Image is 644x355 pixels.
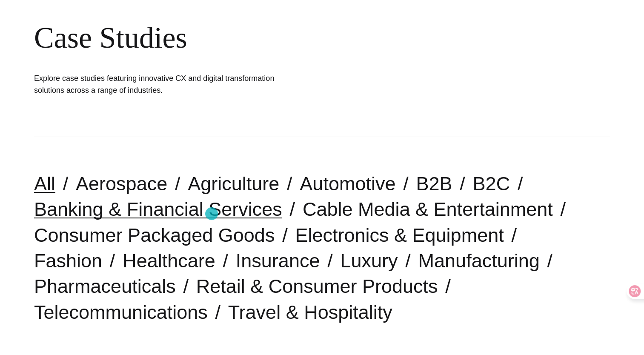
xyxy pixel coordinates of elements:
[303,198,553,220] a: Cable Media & Entertainment
[34,20,519,55] div: Case Studies
[188,173,279,195] a: Agriculture
[196,275,438,297] a: Retail & Consumer Products
[416,173,452,195] a: B2B
[123,250,215,272] a: Healthcare
[295,224,504,246] a: Electronics & Equipment
[34,224,275,246] a: Consumer Packaged Goods
[34,275,176,297] a: Pharmaceuticals
[34,173,55,195] a: All
[76,173,167,195] a: Aerospace
[34,250,102,272] a: Fashion
[300,173,395,195] a: Automotive
[34,301,208,323] a: Telecommunications
[228,301,392,323] a: Travel & Hospitality
[34,198,282,220] a: Banking & Financial Services
[236,250,320,272] a: Insurance
[34,72,289,96] h1: Explore case studies featuring innovative CX and digital transformation solutions across a range ...
[340,250,398,272] a: Luxury
[472,173,510,195] a: B2C
[418,250,539,272] a: Manufacturing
